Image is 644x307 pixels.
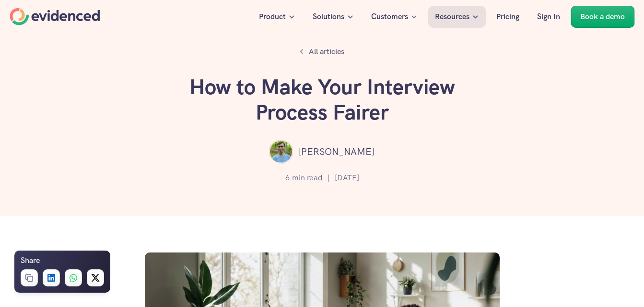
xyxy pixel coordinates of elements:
p: Sign In [537,11,560,23]
a: Pricing [489,6,527,28]
p: [DATE] [335,172,359,184]
a: All articles [294,43,350,60]
a: Sign In [530,6,567,28]
p: min read [292,172,323,184]
p: Book a demo [580,11,625,23]
a: Book a demo [571,6,634,28]
p: 6 [285,172,290,184]
p: Pricing [496,11,519,23]
img: "" [269,140,293,164]
p: Customers [371,11,408,23]
p: Resources [435,11,469,23]
p: All articles [309,45,344,58]
p: [PERSON_NAME] [298,144,375,159]
p: | [328,172,330,184]
h1: How to Make Your Interview Process Fairer [178,75,466,125]
a: Home [10,8,100,25]
h6: Share [21,254,40,267]
p: Product [259,11,286,23]
p: Solutions [313,11,344,23]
